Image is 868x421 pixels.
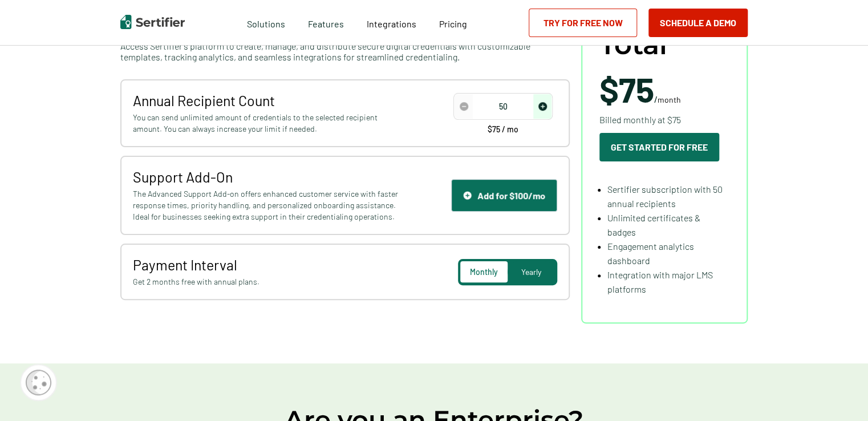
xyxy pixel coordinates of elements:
[247,15,285,30] span: Solutions
[599,72,681,106] span: /
[607,184,723,209] span: Sertifier subscription with 50 annual recipients
[439,18,467,29] span: Pricing
[533,94,551,119] span: increase number
[133,256,401,273] span: Payment Interval
[120,41,570,62] span: Access Sertifier’s platform to create, manage, and distribute secure digital credentials with cus...
[811,366,868,421] iframe: Chat Widget
[367,15,416,30] a: Integrations
[460,102,468,111] img: Decrease Icon
[133,188,401,222] span: The Advanced Support Add-on offers enhanced customer service with faster response times, priority...
[607,241,694,266] span: Engagement analytics dashboard
[599,133,719,161] button: Get Started For Free
[470,267,498,277] span: Monthly
[133,92,401,109] span: Annual Recipient Count
[133,276,401,288] span: Get 2 months free with annual plans.
[607,212,700,237] span: Unlimited certificates & badges
[607,269,713,294] span: Integration with major LMS platforms
[439,15,467,30] a: Pricing
[133,112,401,135] span: You can send unlimited amount of credentials to the selected recipient amount. You can always inc...
[488,126,518,133] span: $75 / mo
[599,68,654,110] span: $75
[463,190,545,201] div: Add for $100/mo
[648,9,748,37] button: Schedule a Demo
[26,370,51,395] img: Cookie Popup Icon
[367,18,416,29] span: Integrations
[599,112,681,127] span: Billed monthly at $75
[521,267,541,277] span: Yearly
[451,179,557,212] button: Support IconAdd for $100/mo
[120,15,185,29] img: Sertifier | Digital Credentialing Platform
[529,9,637,37] a: Try for Free Now
[463,191,472,200] img: Support Icon
[658,95,681,104] span: month
[599,29,667,60] span: Total
[308,15,344,30] span: Features
[455,94,473,119] span: decrease number
[538,102,547,111] img: Increase Icon
[133,168,401,185] span: Support Add-On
